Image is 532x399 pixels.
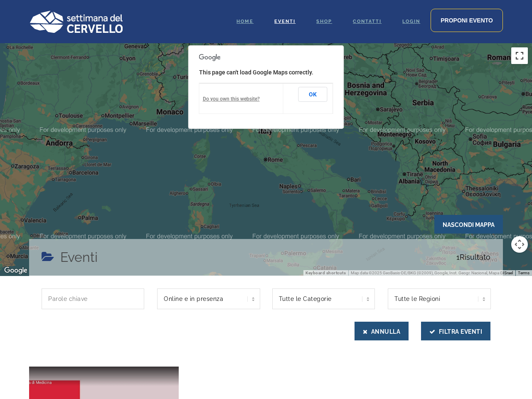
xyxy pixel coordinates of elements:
button: OK [298,87,328,102]
button: Annulla [355,322,409,340]
span: Shop [316,19,332,24]
span: Proponi evento [441,17,493,24]
span: Contatti [353,19,382,24]
button: Filtra Eventi [421,322,490,340]
h4: Eventi [60,247,98,267]
span: 1 [456,253,460,261]
button: Toggle fullscreen view [511,47,528,64]
span: Home [236,19,254,24]
a: Do you own this website? [203,96,260,102]
input: Parole chiave [42,288,145,309]
span: Eventi [274,19,296,24]
img: Logo [29,10,123,33]
img: Google [2,265,30,276]
span: Login [402,19,420,24]
span: Nascondi Mappa [434,215,503,234]
span: Risultato [456,247,490,267]
span: This page can't load Google Maps correctly. [199,69,313,76]
a: Open this area in Google Maps (opens a new window) [2,265,30,276]
button: Map camera controls [511,236,528,253]
a: Terms (opens in new tab) [518,271,530,275]
a: Proponi evento [431,9,503,32]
